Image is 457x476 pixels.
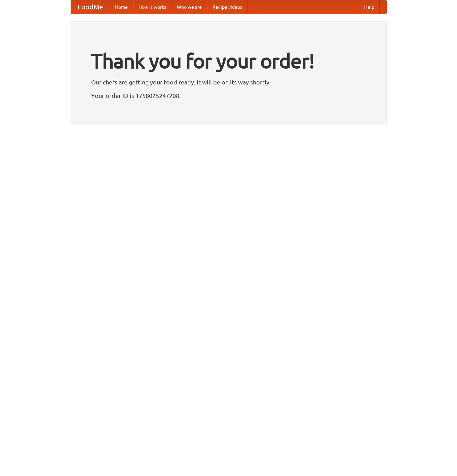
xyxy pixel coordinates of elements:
a: Home [110,0,133,14]
a: Recipe videos [207,0,247,14]
h1: Thank you for your order! [91,45,366,77]
p: Our chefs are getting your food ready. It will be on its way shortly. [91,77,366,87]
a: Help [359,0,380,14]
p: Your order ID is 1758025247208. [91,90,366,101]
a: How it works [133,0,172,14]
a: Who we are [172,0,207,14]
a: FoodMe [71,0,110,14]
